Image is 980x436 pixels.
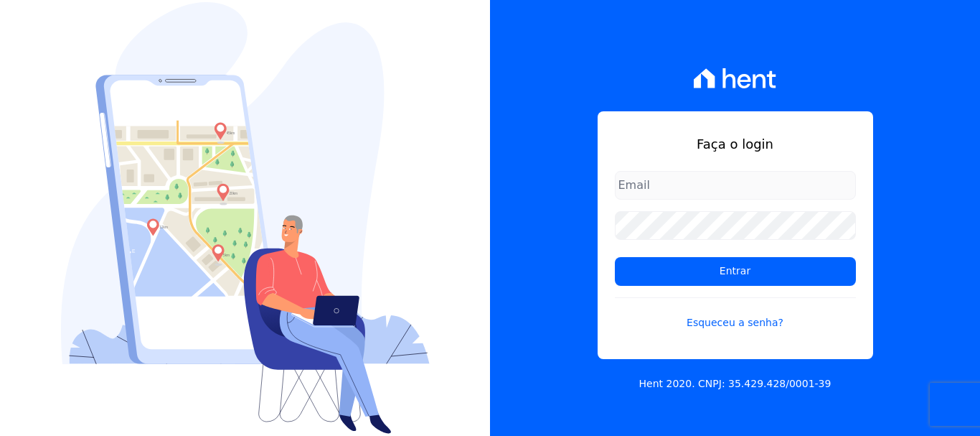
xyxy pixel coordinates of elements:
[615,171,856,200] input: Email
[615,134,856,154] h1: Faça o login
[615,297,856,330] a: Esqueceu a senha?
[639,376,831,391] p: Hent 2020. CNPJ: 35.429.428/0001-39
[61,2,430,434] img: Login
[615,257,856,286] input: Entrar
